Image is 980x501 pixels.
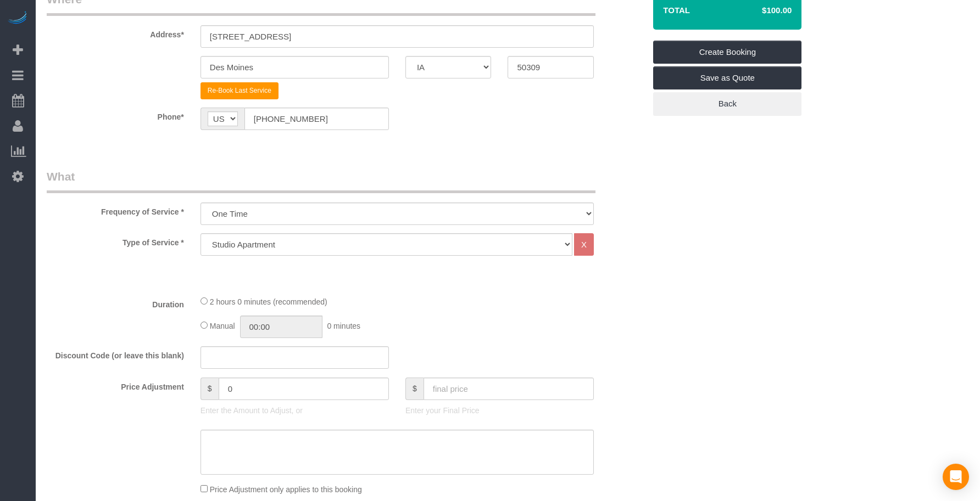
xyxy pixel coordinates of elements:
legend: What [47,168,595,193]
a: Back [653,92,801,115]
label: Price Adjustment [38,378,192,392]
input: Phone* [244,108,389,130]
span: Manual [210,322,235,330]
strong: Total [663,5,690,15]
div: Open Intercom Messenger [943,464,969,490]
h4: $100.00 [729,6,792,15]
span: Price Adjustment only applies to this booking [210,485,362,494]
a: Create Booking [653,41,801,64]
label: Duration [38,295,192,310]
label: Type of Service * [38,233,192,248]
input: Zip Code* [508,56,594,78]
a: Save as Quote [653,66,801,89]
span: $ [405,378,424,400]
p: Enter the Amount to Adjust, or [201,405,389,416]
button: Re-Book Last Service [201,82,279,99]
p: Enter your Final Price [405,405,594,416]
span: 0 minutes [327,322,360,330]
input: final price [424,378,594,400]
img: Automaid Logo [7,11,29,26]
span: $ [201,378,219,400]
label: Address* [38,25,192,40]
label: Frequency of Service * [38,202,192,217]
label: Discount Code (or leave this blank) [38,346,192,361]
label: Phone* [38,108,192,122]
span: 2 hours 0 minutes (recommended) [210,297,327,306]
input: City* [201,56,389,78]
